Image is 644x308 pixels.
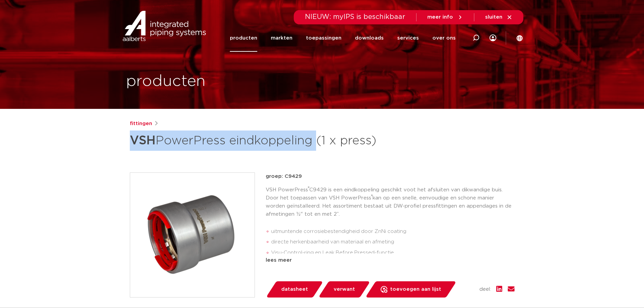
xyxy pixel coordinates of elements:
[427,15,453,20] span: meer info
[271,24,292,52] a: markten
[126,71,206,92] h1: producten
[266,256,515,264] div: lees meer
[432,24,456,52] a: over ons
[266,281,323,298] a: datasheet
[130,135,156,147] strong: VSH
[485,14,512,20] a: sluiten
[334,284,355,295] span: verwant
[485,15,502,20] span: sluiten
[308,186,309,190] sup: ®
[230,24,456,52] nav: Menu
[490,24,496,52] div: my IPS
[371,194,373,198] sup: ®
[130,120,152,128] a: fittingen
[271,226,515,237] li: uitmuntende corrosiebestendigheid door ZnNi coating
[281,284,308,295] span: datasheet
[318,281,370,298] a: verwant
[306,24,341,52] a: toepassingen
[266,186,515,218] p: VSH PowerPress C9429 is een eindkoppeling geschikt voot het afsluiten van dikwandige buis. Door h...
[479,285,491,293] span: deel:
[266,172,515,181] p: groep: C9429
[305,14,405,20] span: NIEUW: myIPS is beschikbaar
[397,24,419,52] a: services
[427,14,463,20] a: meer info
[355,24,384,52] a: downloads
[271,247,515,258] li: Visu-Control-ring en Leak Before Pressed-functie
[271,237,515,247] li: directe herkenbaarheid van materiaal en afmeting
[130,131,384,151] h1: PowerPress eindkoppeling (1 x press)
[130,173,255,297] img: Product Image for VSH PowerPress eindkoppeling (1 x press)
[390,284,441,295] span: toevoegen aan lijst
[230,24,257,52] a: producten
